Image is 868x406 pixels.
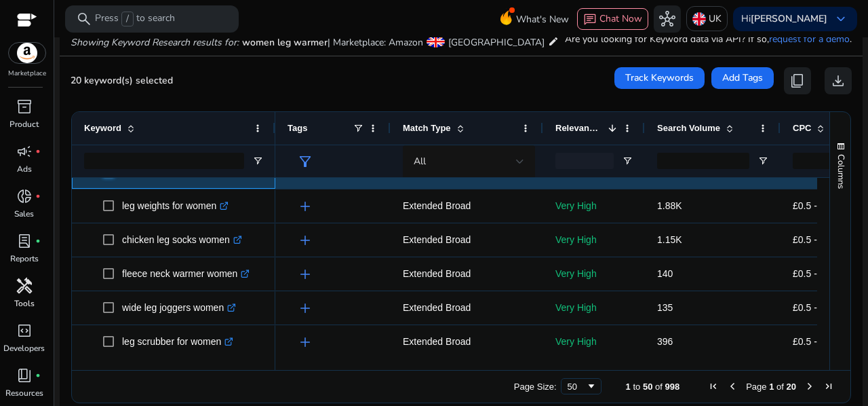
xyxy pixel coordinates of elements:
p: Developers [3,342,45,354]
div: Page Size: [514,382,557,392]
p: leg scrubber for women [122,328,233,356]
div: Last Page [823,381,834,392]
input: Search Volume Filter Input [657,153,749,169]
span: Add Tags [722,71,763,85]
span: Match Type [403,123,451,133]
span: £0.5 - £0.95 [793,200,844,211]
span: Page [746,382,766,392]
span: book_4 [16,367,33,384]
span: Tags [288,123,307,133]
p: Extended Broad [403,260,531,288]
span: add [297,232,313,248]
span: 50 [643,382,652,392]
span: 20 [787,382,796,392]
span: fiber_manual_record [35,193,41,199]
p: leg weights for women [122,192,229,220]
div: Previous Page [727,381,738,392]
span: search [76,11,92,27]
p: Very High [555,328,633,356]
span: 1 [626,382,631,392]
span: Keyword [84,123,121,133]
p: Product [9,118,39,130]
p: Ads [17,163,32,175]
span: £0.5 - £0.95 [793,336,844,347]
span: 135 [657,302,673,313]
p: Sales [14,208,34,220]
span: / [121,12,134,26]
div: Page Size [561,378,601,394]
span: handyman [16,278,33,294]
img: amazon.svg [9,43,45,63]
span: 1.88K [657,200,682,211]
p: Reports [10,253,39,265]
span: add [297,334,313,350]
span: 140 [657,268,673,279]
p: Extended Broad [403,294,531,322]
p: chicken leg socks women [122,226,242,254]
p: Resources [5,387,43,399]
div: First Page [708,381,719,392]
span: campaign [16,143,33,160]
span: 998 [665,382,680,392]
div: Next Page [804,381,815,392]
p: Press to search [95,12,175,26]
span: fiber_manual_record [35,238,41,244]
img: uk.svg [692,12,706,26]
button: Open Filter Menu [622,155,633,166]
span: code_blocks [16,322,33,339]
mat-icon: edit [548,33,559,50]
p: Marketplace [8,69,46,79]
button: Add Tags [711,67,774,89]
span: add [297,198,313,215]
span: Track Keywords [625,71,694,85]
span: add [297,300,313,316]
span: What's New [516,7,569,31]
span: fiber_manual_record [35,373,41,378]
p: Very High [555,260,633,288]
p: Very High [555,192,633,220]
p: Very High [555,226,633,254]
span: 396 [657,336,673,347]
span: download [830,73,846,89]
span: keyboard_arrow_down [833,11,849,27]
button: Open Filter Menu [757,155,768,166]
span: chat [583,13,597,26]
p: Extended Broad [403,328,531,356]
span: Search Volume [657,123,720,133]
p: UK [709,7,722,31]
button: download [825,67,852,94]
p: Hi [741,14,827,24]
span: of [776,382,784,392]
span: donut_small [16,188,33,204]
span: £0.5 - £0.95 [793,234,844,245]
span: Relevance Score [555,123,603,133]
span: Columns [835,154,847,189]
span: 20 keyword(s) selected [71,74,173,87]
span: filter_alt [297,153,313,170]
button: chatChat Now [577,8,648,30]
div: 50 [568,382,586,392]
span: add [297,266,313,282]
span: CPC [793,123,811,133]
span: £0.5 - £0.95 [793,268,844,279]
button: Open Filter Menu [252,155,263,166]
p: Extended Broad [403,192,531,220]
button: content_copy [784,67,811,94]
span: fiber_manual_record [35,149,41,154]
span: 1.15K [657,234,682,245]
span: hub [659,11,675,27]
button: Track Keywords [614,67,705,89]
p: wide leg joggers women [122,294,236,322]
span: add [297,164,313,181]
span: lab_profile [16,233,33,249]
span: Chat Now [599,12,642,25]
span: | Marketplace: Amazon [328,36,423,49]
span: inventory_2 [16,98,33,115]
span: 1 [769,382,774,392]
button: hub [654,5,681,33]
span: to [633,382,640,392]
span: content_copy [789,73,806,89]
p: fleece neck warmer women [122,260,250,288]
p: Very High [555,294,633,322]
span: women leg warmer [242,36,328,49]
